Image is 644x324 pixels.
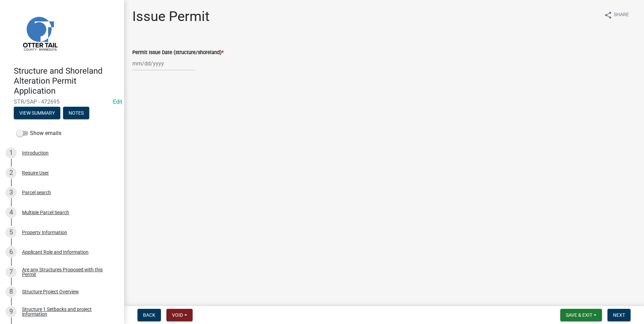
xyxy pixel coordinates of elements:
div: 4 [6,207,17,218]
button: shareShare [599,8,634,22]
a: Edit [113,98,122,105]
div: Property Information [22,230,67,235]
i: share [604,11,612,19]
wm-modal-confirm: Edit Application Number [113,98,122,105]
label: Show emails [17,129,61,137]
img: Otter Tail County, Minnesota [14,7,65,59]
div: Require User [22,170,49,175]
span: Next [613,312,625,318]
div: 5 [6,227,17,238]
div: 9 [6,306,17,317]
span: STR/SAP - 472695 [14,98,110,105]
span: Save & Exit [566,312,592,318]
div: Structure Project Overview [22,289,79,294]
div: 3 [6,187,17,198]
div: 6 [6,247,17,258]
div: Are any Structures Proposed with this Permit [22,267,113,277]
div: Parcel search [22,190,51,195]
div: Structure 1 Setbacks and project information [22,307,113,316]
div: 1 [6,147,17,158]
label: Permit Issue Date (structure/shoreland) [132,50,224,55]
input: mm/dd/yyyy [132,56,195,71]
h1: Issue Permit [132,8,209,25]
h4: Structure and Shoreland Alteration Permit Application [14,66,119,96]
button: Next [607,309,631,321]
span: Back [143,312,155,318]
span: Share [614,11,629,19]
button: Save & Exit [560,309,602,321]
wm-modal-confirm: Notes [63,111,89,116]
button: View Summary [14,107,60,119]
div: Introduction [22,150,49,155]
button: Notes [63,107,89,119]
div: 7 [6,266,17,278]
div: 2 [6,167,17,178]
div: Multiple Parcel Search [22,210,69,215]
button: Back [137,309,161,321]
div: 8 [6,286,17,297]
button: Void [166,309,193,321]
span: Void [172,312,183,318]
div: Applicant Role and Information [22,250,89,254]
wm-modal-confirm: Summary [14,111,60,116]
